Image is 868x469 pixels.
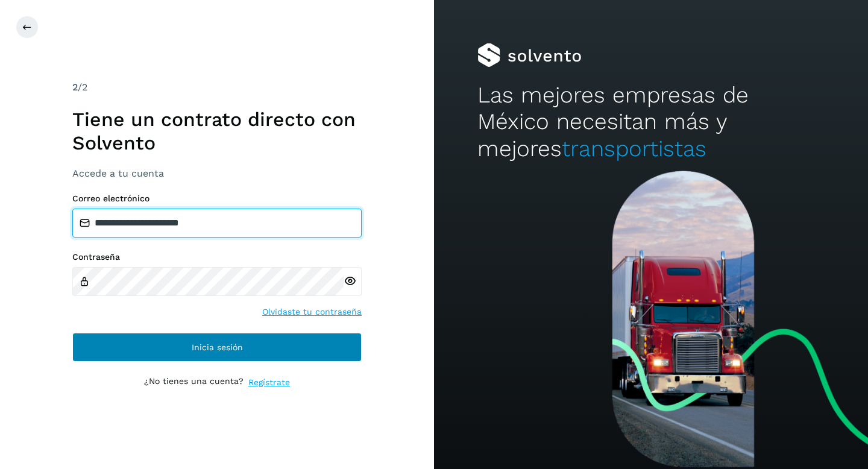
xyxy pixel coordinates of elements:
[562,136,706,162] span: transportistas
[192,343,243,351] span: Inicia sesión
[144,376,244,389] p: ¿No tienes una cuenta?
[72,168,362,179] h3: Accede a tu cuenta
[477,82,825,162] h2: Las mejores empresas de México necesitan más y mejores
[248,376,290,389] a: Regístrate
[72,81,78,93] span: 2
[262,306,362,318] a: Olvidaste tu contraseña
[72,333,362,362] button: Inicia sesión
[72,80,362,95] div: /2
[72,108,362,154] h1: Tiene un contrato directo con Solvento
[72,252,362,262] label: Contraseña
[72,194,362,204] label: Correo electrónico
